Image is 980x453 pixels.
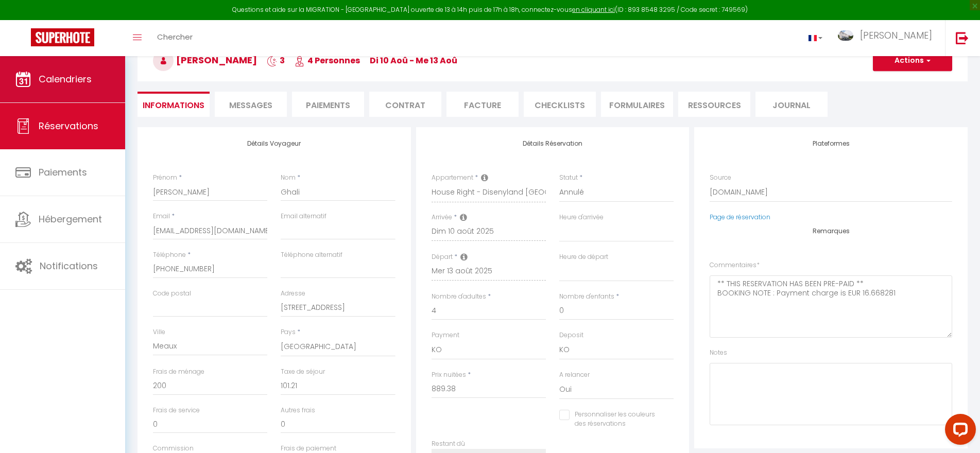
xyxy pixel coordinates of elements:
[432,252,453,262] label: Départ
[31,28,94,46] img: Super Booking
[292,92,364,117] li: Paiements
[432,213,452,222] label: Arrivée
[432,370,466,380] label: Prix nuitées
[524,92,596,117] li: CHECKLISTS
[559,370,590,380] label: A relancer
[432,292,486,302] label: Nombre d'adultes
[153,212,170,221] label: Email
[432,439,465,449] label: Restant dû
[267,55,285,66] span: 3
[830,20,945,56] a: ... [PERSON_NAME]
[559,252,608,262] label: Heure de départ
[559,173,578,183] label: Statut
[157,31,193,42] span: Chercher
[710,348,727,358] label: Notes
[153,250,186,260] label: Téléphone
[295,55,360,66] span: 4 Personnes
[281,250,342,260] label: Téléphone alternatif
[432,173,473,183] label: Appartement
[860,29,932,42] span: [PERSON_NAME]
[153,173,177,183] label: Prénom
[956,31,969,44] img: logout
[137,92,210,117] li: Informations
[153,406,200,415] label: Frais de service
[755,92,828,117] li: Journal
[281,406,315,415] label: Autres frais
[838,30,853,41] img: ...
[39,119,98,132] span: Réservations
[678,92,750,117] li: Ressources
[432,140,674,147] h4: Détails Réservation
[937,410,980,453] iframe: LiveChat chat widget
[281,289,305,299] label: Adresse
[710,173,731,183] label: Source
[149,20,200,56] a: Chercher
[153,140,396,147] h4: Détails Voyageur
[40,259,98,272] span: Notifications
[229,99,272,111] span: Messages
[153,289,191,299] label: Code postal
[710,260,760,270] label: Commentaires
[559,330,583,340] label: Deposit
[370,55,457,66] span: di 10 Aoû - me 13 Aoû
[153,327,165,337] label: Ville
[710,140,952,147] h4: Plateformes
[446,92,519,117] li: Facture
[39,213,102,225] span: Hébergement
[281,173,296,183] label: Nom
[39,166,87,179] span: Paiements
[559,213,604,222] label: Heure d'arrivée
[281,212,326,221] label: Email alternatif
[39,73,92,85] span: Calendriers
[710,228,952,235] h4: Remarques
[601,92,673,117] li: FORMULAIRES
[153,367,204,377] label: Frais de ménage
[572,5,615,14] a: en cliquant ici
[281,327,296,337] label: Pays
[369,92,441,117] li: Contrat
[710,213,770,221] a: Page de réservation
[873,50,952,71] button: Actions
[432,330,459,340] label: Payment
[281,367,325,377] label: Taxe de séjour
[559,292,614,302] label: Nombre d'enfants
[153,54,257,66] span: [PERSON_NAME]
